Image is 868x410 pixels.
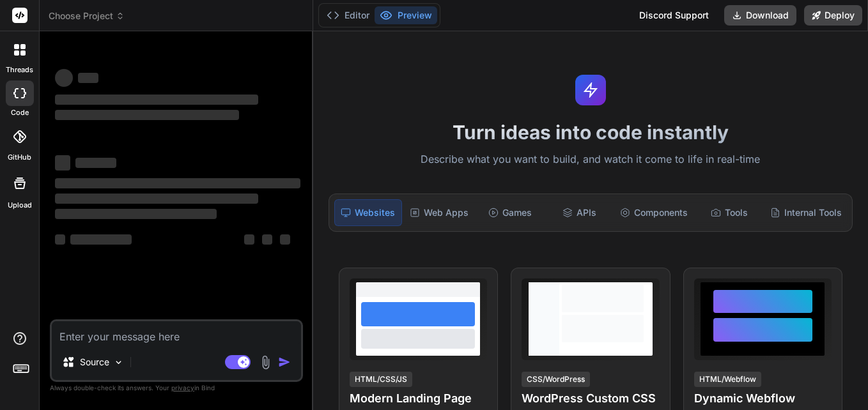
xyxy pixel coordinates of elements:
[804,5,862,26] button: Deploy
[765,199,847,226] div: Internal Tools
[55,95,258,105] span: ‌
[724,5,796,26] button: Download
[80,356,109,368] p: Source
[321,121,860,144] h1: Turn ideas into code instantly
[50,382,303,394] p: Always double-check its answers. Your in Bind
[334,199,403,226] div: Websites
[405,199,474,226] div: Web Apps
[350,372,412,387] div: HTML/CSS/JS
[262,234,272,245] span: ‌
[278,356,291,368] img: icon
[49,10,125,22] span: Choose Project
[615,199,693,226] div: Components
[244,234,254,245] span: ‌
[280,234,290,245] span: ‌
[171,384,194,391] span: privacy
[55,209,217,219] span: ‌
[55,155,70,171] span: ‌
[350,390,487,407] h4: Modern Landing Page
[522,390,659,407] h4: WordPress Custom CSS
[78,73,98,83] span: ‌
[55,194,258,204] span: ‌
[6,65,33,75] label: threads
[11,107,29,118] label: code
[8,200,32,211] label: Upload
[322,6,375,24] button: Editor
[55,234,65,245] span: ‌
[321,151,860,168] p: Describe what you want to build, and watch it come to life in real-time
[258,355,273,370] img: attachment
[375,6,437,24] button: Preview
[55,178,300,188] span: ‌
[55,69,73,87] span: ‌
[632,5,717,26] div: Discord Support
[70,234,132,245] span: ‌
[113,357,124,368] img: Pick Models
[476,199,543,226] div: Games
[522,372,590,387] div: CSS/WordPress
[546,199,613,226] div: APIs
[55,110,239,120] span: ‌
[75,158,116,168] span: ‌
[694,372,761,387] div: HTML/Webflow
[8,152,31,163] label: GitHub
[695,199,763,226] div: Tools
